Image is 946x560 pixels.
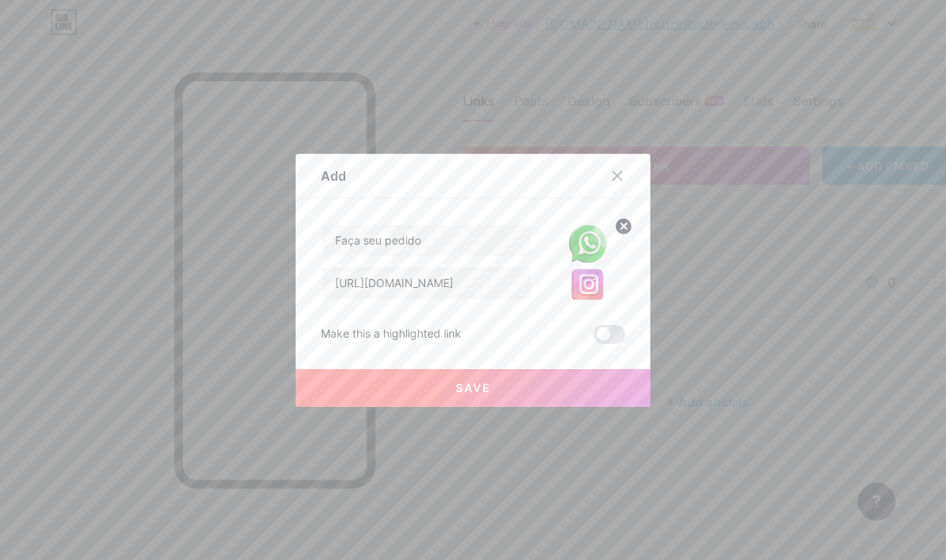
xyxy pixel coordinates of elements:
span: Save [456,381,491,394]
input: Title [322,225,530,256]
img: link_thumbnail [549,224,625,300]
button: Save [296,369,650,407]
div: Add [321,166,346,185]
input: URL [322,267,530,299]
div: Make this a highlighted link [321,325,461,344]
